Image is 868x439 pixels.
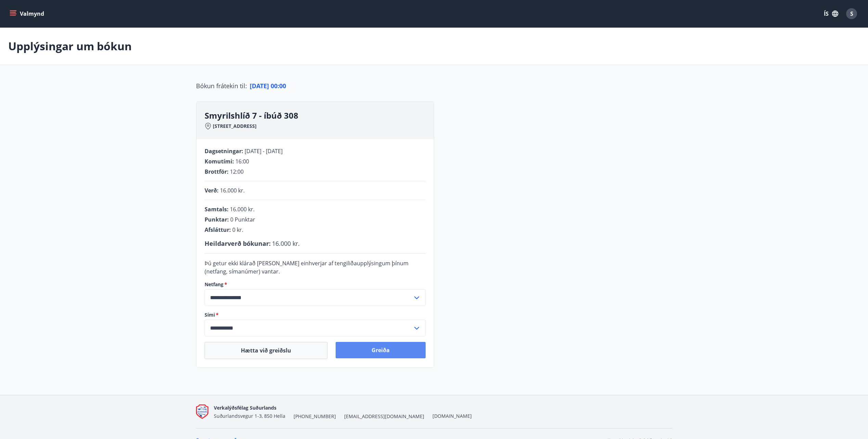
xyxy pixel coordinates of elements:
[272,239,300,248] span: 16.000 kr.
[250,82,286,90] span: [DATE] 00:00
[850,10,853,17] span: S
[245,147,283,155] span: [DATE] - [DATE]
[205,187,219,194] span: Verð :
[820,8,842,20] button: ÍS
[205,205,229,213] span: Samtals :
[220,187,245,194] span: 16.000 kr.
[230,216,255,223] span: 0 Punktar
[432,413,472,419] a: [DOMAIN_NAME]
[205,226,231,234] span: Afsláttur :
[8,39,132,54] p: Upplýsingar um bókun
[294,413,336,420] span: [PHONE_NUMBER]
[205,281,426,288] label: Netfang
[235,158,249,165] span: 16:00
[8,8,47,20] button: menu
[205,168,229,175] span: Brottför :
[214,404,276,411] span: Verkalýðsfélag Suðurlands
[232,226,243,234] span: 0 kr.
[213,123,257,130] span: [STREET_ADDRESS]
[344,413,424,420] span: [EMAIL_ADDRESS][DOMAIN_NAME]
[205,110,434,121] h3: Smyrilshlíð 7 - íbúð 308
[205,311,426,318] label: Sími
[205,158,234,165] span: Komutími :
[843,5,860,22] button: S
[205,342,327,359] button: Hætta við greiðslu
[230,168,244,175] span: 12:00
[336,342,426,358] button: Greiða
[205,216,229,223] span: Punktar :
[196,404,208,419] img: Q9do5ZaFAFhn9lajViqaa6OIrJ2A2A46lF7VsacK.png
[196,81,247,90] span: Bókun frátekin til :
[205,239,271,248] span: Heildarverð bókunar :
[205,147,243,155] span: Dagsetningar :
[230,205,255,213] span: 16.000 kr.
[214,413,285,419] span: Suðurlandsvegur 1-3, 850 Hella
[205,260,409,275] span: Þú getur ekki klárað [PERSON_NAME] einhverjar af tengiliðaupplýsingum þínum (netfang, símanúmer) ...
